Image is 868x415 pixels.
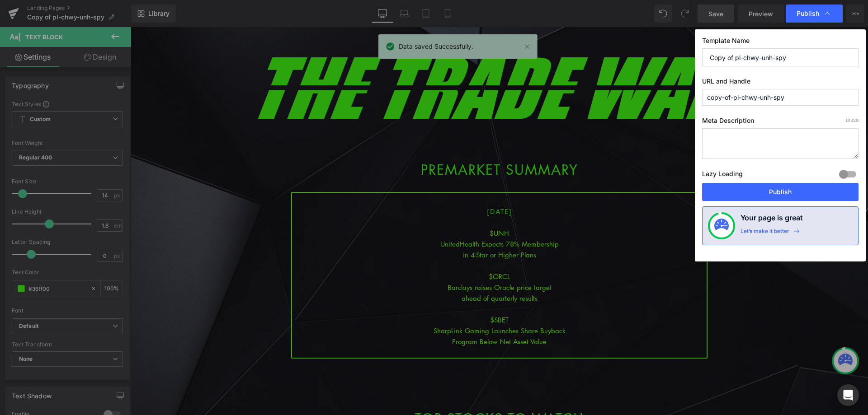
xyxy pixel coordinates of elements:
[741,228,789,239] div: Let’s make it better
[161,222,576,233] div: in 4-Star or Higher Plans
[846,117,849,123] span: 0
[161,211,576,222] div: UnitedHealth Expects 78% Membership
[161,266,576,276] div: ahead of quarterly results
[702,168,743,183] label: Lazy Loading
[356,180,382,189] span: [DATE]
[161,309,576,320] div: Program Below Net Asset Value
[702,117,859,128] label: Meta Description
[702,77,859,89] label: URL and Handle
[837,384,859,406] div: Open Intercom Messenger
[846,117,859,123] span: /320
[702,183,859,201] button: Publish
[741,212,803,228] h4: Your page is great
[104,137,633,148] h1: PREMARKET SUMMARY
[797,9,819,18] span: Publish
[702,37,859,48] label: Template Name
[161,298,576,309] div: SharpLink Gaming Launches Share Buyback
[161,201,576,211] div: $UNH
[714,219,729,233] img: onboarding-status.svg
[161,255,576,266] div: Barclays raises Oracle price target
[161,287,576,298] div: $SBET
[161,244,576,255] div: $ORCL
